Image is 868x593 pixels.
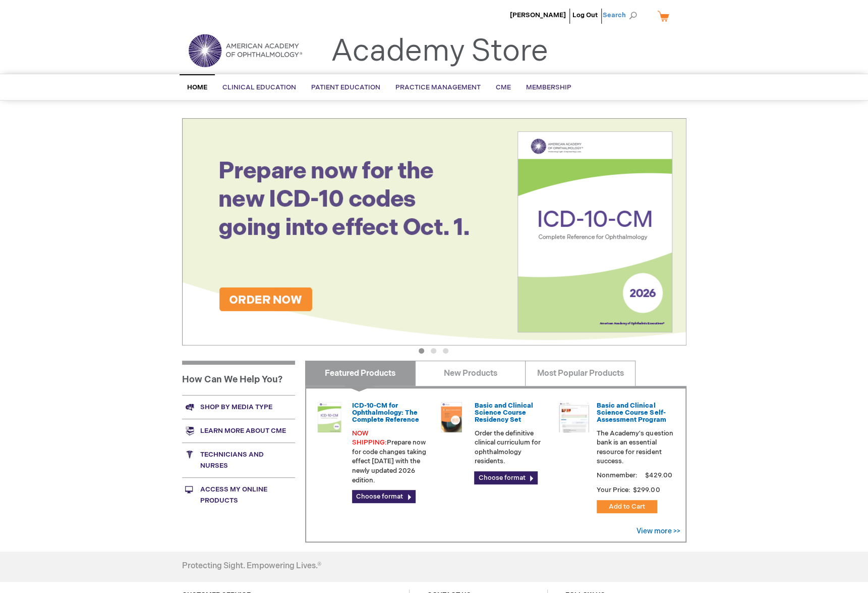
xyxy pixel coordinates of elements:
button: 2 of 3 [431,348,436,354]
p: Order the definitive clinical curriculum for ophthalmology residents. [474,429,551,466]
img: 0120008u_42.png [314,402,344,432]
button: Add to Cart [597,500,657,513]
a: Choose format [474,471,538,484]
p: The Academy's question bank is an essential resource for resident success. [597,429,673,466]
img: 02850963u_47.png [436,402,467,432]
span: Clinical Education [222,83,296,91]
a: View more >> [636,527,680,535]
a: Access My Online Products [182,477,295,512]
strong: Nonmember: [597,469,638,482]
a: Most Popular Products [525,361,635,386]
a: Technicians and nurses [182,442,295,477]
a: Basic and Clinical Science Course Self-Assessment Program [597,402,666,424]
span: CME [496,83,511,91]
a: Academy Store [331,33,548,70]
span: Practice Management [395,83,481,91]
h4: Protecting Sight. Empowering Lives.® [182,562,321,571]
span: Home [187,83,207,91]
a: Featured Products [305,361,416,386]
button: 3 of 3 [443,348,448,354]
a: [PERSON_NAME] [510,11,566,19]
a: Learn more about CME [182,419,295,442]
strong: Your Price: [597,486,630,494]
a: Log Out [572,11,598,19]
a: Choose format [352,490,416,503]
span: Membership [526,83,571,91]
font: NOW SHIPPING: [352,429,387,447]
span: Patient Education [311,83,380,91]
a: ICD-10-CM for Ophthalmology: The Complete Reference [352,402,419,424]
button: 1 of 3 [419,348,424,354]
span: $429.00 [644,471,673,479]
img: bcscself_20.jpg [559,402,589,432]
p: Prepare now for code changes taking effect [DATE] with the newly updated 2026 edition. [352,429,429,485]
h1: How Can We Help You? [182,361,295,395]
a: Shop by media type [182,395,295,419]
span: Search [603,5,641,25]
span: Add to Cart [609,503,645,511]
a: Basic and Clinical Science Course Residency Set [474,402,533,424]
span: $299.00 [632,486,661,494]
a: New Products [415,361,526,386]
